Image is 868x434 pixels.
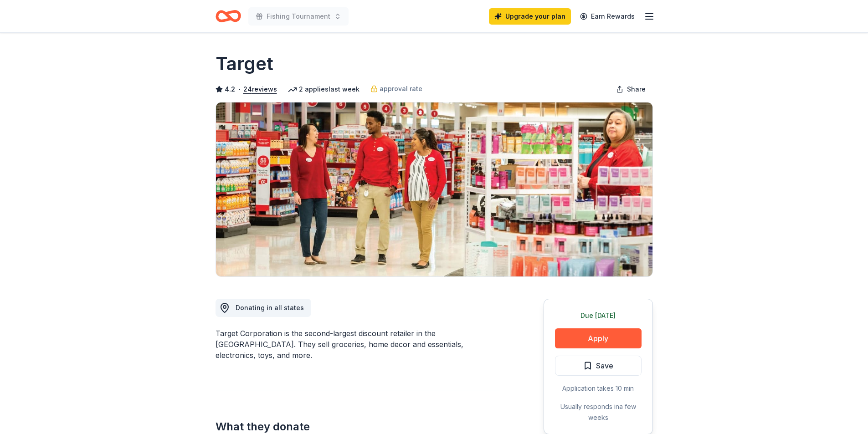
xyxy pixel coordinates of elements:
span: approval rate [380,83,422,94]
h2: What they donate [216,419,500,434]
span: 4.2 [225,84,235,95]
div: 2 applies last week [288,84,360,95]
button: Fishing Tournament [248,7,349,26]
span: Donating in all states [236,304,304,311]
button: Share [609,80,653,98]
a: Home [216,5,241,27]
div: Application takes 10 min [555,383,642,394]
img: Image for Target [216,102,652,276]
div: Target Corporation is the second-largest discount retailer in the [GEOGRAPHIC_DATA]. They sell gr... [216,328,500,361]
span: Save [596,360,613,372]
div: Usually responds in a few weeks [555,401,642,423]
span: • [237,86,241,93]
button: Apply [555,328,642,348]
h1: Target [216,51,273,77]
a: approval rate [370,83,422,94]
span: Share [627,84,646,95]
button: 24reviews [243,84,277,95]
button: Save [555,356,642,376]
a: Earn Rewards [575,8,640,25]
span: Fishing Tournament [267,11,330,22]
a: Upgrade your plan [489,8,571,25]
div: Due [DATE] [555,310,642,321]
